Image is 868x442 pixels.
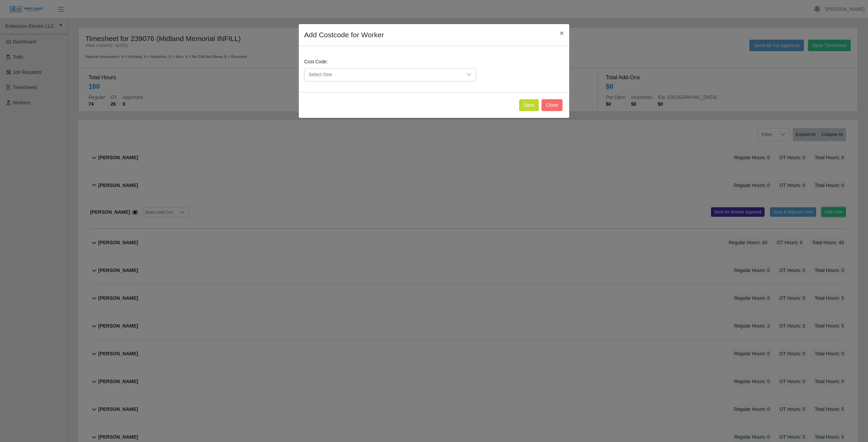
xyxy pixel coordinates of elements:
span: × [560,29,564,37]
button: Close [554,24,569,42]
span: Select One [304,68,462,81]
button: Save [519,99,539,111]
label: Cost Code: [304,58,328,65]
h4: Add Costcode for Worker [304,29,384,40]
button: Close [541,99,563,111]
